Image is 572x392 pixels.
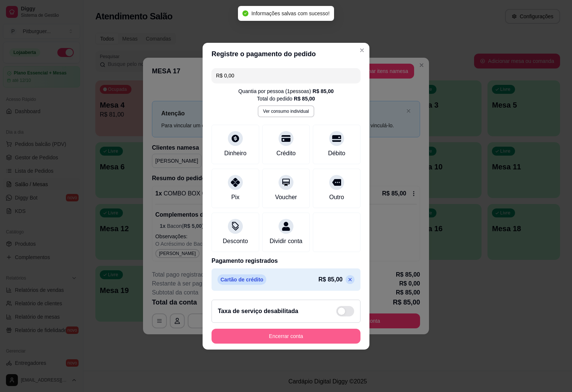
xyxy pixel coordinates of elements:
[242,10,248,16] span: check-circle
[318,275,343,284] p: R$ 85,00
[356,44,368,56] button: Close
[231,193,239,202] div: Pix
[258,105,314,117] button: Ver consumo individual
[257,95,315,102] div: Total do pedido
[223,237,248,246] div: Desconto
[217,274,266,285] p: Cartão de crédito
[251,10,330,16] span: Informações salvas com sucesso!
[270,237,302,246] div: Dividir conta
[203,43,369,65] header: Registre o pagamento do pedido
[275,193,297,202] div: Voucher
[212,329,360,344] button: Encerrar conta
[238,87,334,95] div: Quantia por pessoa ( 1 pessoas)
[224,149,247,158] div: Dinheiro
[212,256,360,265] p: Pagamento registrados
[294,95,315,102] div: R$ 85,00
[276,149,296,158] div: Crédito
[218,307,298,316] h2: Taxa de serviço desabilitada
[216,68,356,83] input: Ex.: hambúrguer de cordeiro
[328,149,345,158] div: Débito
[329,193,344,202] div: Outro
[312,87,334,95] div: R$ 85,00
